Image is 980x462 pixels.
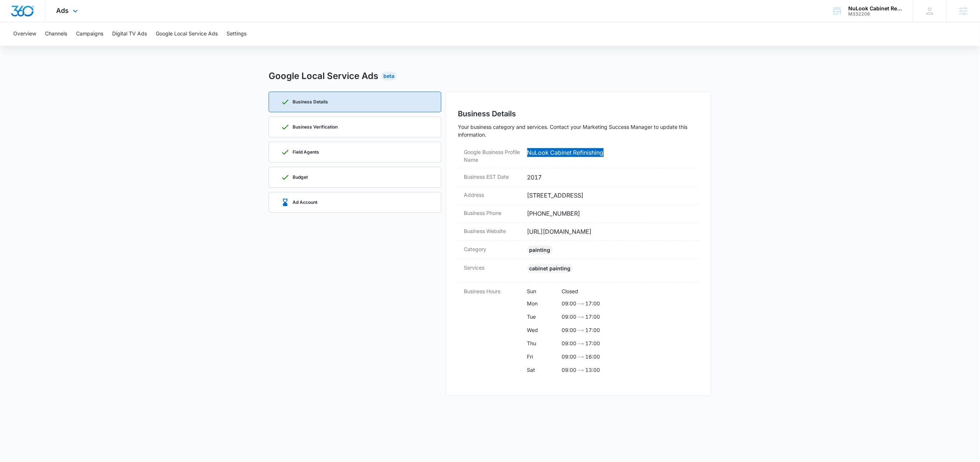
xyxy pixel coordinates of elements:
[464,191,521,199] dt: Address
[458,123,699,138] p: Your business category and services. Contact your Marketing Success Manager to update this inform...
[527,366,553,375] p: Sat
[458,205,699,223] div: Business Phone[PHONE_NUMBER]
[527,209,694,218] dd: [PHONE_NUMBER]
[464,227,521,235] dt: Business Website
[76,22,103,46] button: Campaigns
[562,300,577,308] p: 09:00
[293,200,317,205] p: Ad Account
[527,326,553,335] p: Wed
[562,287,694,295] p: Closed
[562,366,577,375] p: 09:00
[458,259,699,283] div: ServicesCabinet Painting
[227,22,246,46] button: Settings
[464,173,521,181] dt: Business EST Date
[527,264,573,273] div: Cabinet Painting
[269,167,441,188] a: Budget
[56,7,69,14] span: Ads
[848,11,902,17] div: account id
[381,72,397,81] div: Beta
[562,313,577,322] p: 09:00
[562,353,577,362] p: 09:00
[464,209,521,217] dt: Business Phone
[586,326,600,335] p: 17:00
[293,100,328,104] p: Business Details
[527,300,553,308] p: Mon
[458,223,699,241] div: Business Website[URL][DOMAIN_NAME]
[586,339,600,348] p: 17:00
[527,353,553,362] p: Fri
[586,300,600,308] p: 17:00
[458,186,699,205] div: Address[STREET_ADDRESS]
[293,125,338,129] p: Business Verification
[464,148,521,164] dt: Google Business Profile Name
[269,142,441,162] a: Field Agents
[527,191,694,200] dd: [STREET_ADDRESS]
[458,283,699,384] div: Business HoursSunClosedMon09:0017:00Tue09:0017:00Wed09:0017:00Thu09:0017:00Fri09:0016:00Sat09:001...
[586,313,600,322] p: 17:00
[586,366,600,375] p: 13:00
[269,192,441,213] a: Ad Account
[464,287,521,295] dt: Business Hours
[586,353,600,362] p: 16:00
[527,246,553,254] div: painting
[848,6,902,11] div: account name
[293,175,308,179] p: Budget
[458,241,699,259] div: Categorypainting
[464,245,521,253] dt: Category
[13,22,36,46] button: Overview
[527,148,694,164] dd: NuLook Cabinet Refinishing
[527,287,553,295] p: Sun
[156,22,218,46] button: Google Local Service Ads
[112,22,147,46] button: Digital TV Ads
[269,92,441,112] a: Business Details
[527,313,553,322] p: Tue
[458,108,699,119] h2: Business Details
[527,339,553,348] p: Thu
[464,264,521,271] dt: Services
[458,144,699,168] div: Google Business Profile NameNuLook Cabinet Refinishing
[527,227,694,236] dd: [URL][DOMAIN_NAME]
[45,22,67,46] button: Channels
[562,326,577,335] p: 09:00
[562,339,577,348] p: 09:00
[293,150,319,154] p: Field Agents
[269,117,441,137] a: Business Verification
[269,69,378,83] h2: Google Local Service Ads
[527,173,694,182] dd: 2017
[458,168,699,186] div: Business EST Date2017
